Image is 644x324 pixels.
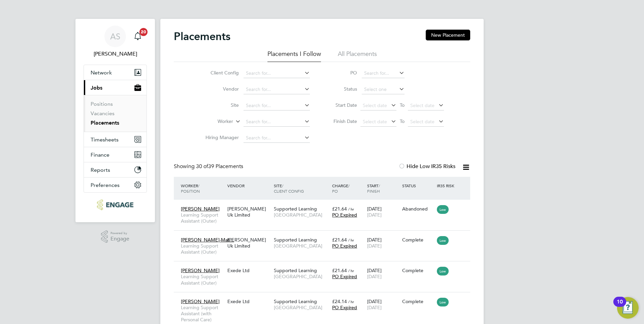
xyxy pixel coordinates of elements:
[365,233,400,252] div: [DATE]
[437,205,449,214] span: Low
[200,102,239,108] label: Site
[110,236,129,242] span: Engage
[348,268,354,273] span: / hr
[179,295,470,300] a: [PERSON_NAME]Learning Support Assistant (with Personal Care) (Outer)Exede LtdSupported Learning[G...
[181,237,234,243] span: [PERSON_NAME]-Mat…
[365,180,400,197] div: Start
[274,183,304,194] span: / Client Config
[91,167,110,173] span: Reports
[400,180,436,192] div: Status
[194,118,233,125] label: Worker
[226,295,272,308] div: Exede Ltd
[274,267,317,273] span: Supported Learning
[91,136,119,143] span: Timesheets
[348,237,354,242] span: / hr
[91,85,102,91] span: Jobs
[365,264,400,283] div: [DATE]
[402,298,434,304] div: Complete
[181,243,224,255] span: Learning Support Assistant (Outer)
[244,133,310,143] input: Search for...
[75,19,155,222] nav: Main navigation
[274,304,329,311] span: [GEOGRAPHIC_DATA]
[332,304,357,311] span: PO Expired
[272,180,330,197] div: Site
[367,243,382,249] span: [DATE]
[365,202,400,221] div: [DATE]
[437,267,449,276] span: Low
[348,206,354,212] span: / hr
[244,69,310,78] input: Search for...
[367,212,382,218] span: [DATE]
[437,298,449,306] span: Low
[84,147,147,162] button: Finance
[84,132,147,147] button: Timesheets
[91,120,119,126] a: Placements
[617,302,623,311] div: 10
[367,304,382,311] span: [DATE]
[91,101,113,107] a: Positions
[332,267,347,273] span: £21.64
[398,163,455,170] label: Hide Low IR35 Risks
[174,30,230,43] h2: Placements
[410,102,434,108] span: Select date
[426,30,470,40] button: New Placement
[267,50,321,62] li: Placements I Follow
[196,163,243,170] span: 39 Placements
[332,237,347,243] span: £21.64
[110,32,120,41] span: AS
[437,236,449,245] span: Low
[84,162,147,177] button: Reports
[363,102,387,108] span: Select date
[181,273,224,286] span: Learning Support Assistant (Outer)
[101,230,130,243] a: Powered byEngage
[244,117,310,127] input: Search for...
[91,110,115,117] a: Vacancies
[84,50,147,58] span: Anne-Marie Sapalska
[327,70,357,76] label: PO
[362,69,405,78] input: Search for...
[274,243,329,249] span: [GEOGRAPHIC_DATA]
[84,177,147,192] button: Preferences
[435,180,458,192] div: IR35 Risk
[365,295,400,314] div: [DATE]
[402,267,434,273] div: Complete
[181,206,220,212] span: [PERSON_NAME]
[327,118,357,124] label: Finish Date
[244,85,310,94] input: Search for...
[181,212,224,224] span: Learning Support Assistant (Outer)
[332,183,350,194] span: / PO
[179,202,470,208] a: [PERSON_NAME]Learning Support Assistant (Outer)[PERSON_NAME] Uk LimitedSupported Learning[GEOGRAP...
[362,85,405,94] input: Select one
[274,206,317,212] span: Supported Learning
[274,273,329,280] span: [GEOGRAPHIC_DATA]
[181,298,220,304] span: [PERSON_NAME]
[84,65,147,80] button: Network
[398,101,407,109] span: To
[97,199,133,210] img: ncclondon-logo-retina.png
[84,80,147,95] button: Jobs
[327,86,357,92] label: Status
[200,86,239,92] label: Vendor
[332,206,347,212] span: £21.64
[332,298,347,304] span: £24.14
[226,264,272,277] div: Exede Ltd
[200,134,239,140] label: Hiring Manager
[410,119,434,125] span: Select date
[332,212,357,218] span: PO Expired
[226,202,272,221] div: [PERSON_NAME] Uk Limited
[274,237,317,243] span: Supported Learning
[131,26,144,47] a: 20
[179,233,470,239] a: [PERSON_NAME]-Mat…Learning Support Assistant (Outer)[PERSON_NAME] Uk LimitedSupported Learning[GE...
[367,273,382,280] span: [DATE]
[91,182,120,188] span: Preferences
[398,117,407,126] span: To
[139,28,148,36] span: 20
[367,183,380,194] span: / Finish
[110,230,129,236] span: Powered by
[181,183,200,194] span: / Position
[181,267,220,273] span: [PERSON_NAME]
[332,273,357,280] span: PO Expired
[332,243,357,249] span: PO Expired
[274,212,329,218] span: [GEOGRAPHIC_DATA]
[226,180,272,192] div: Vendor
